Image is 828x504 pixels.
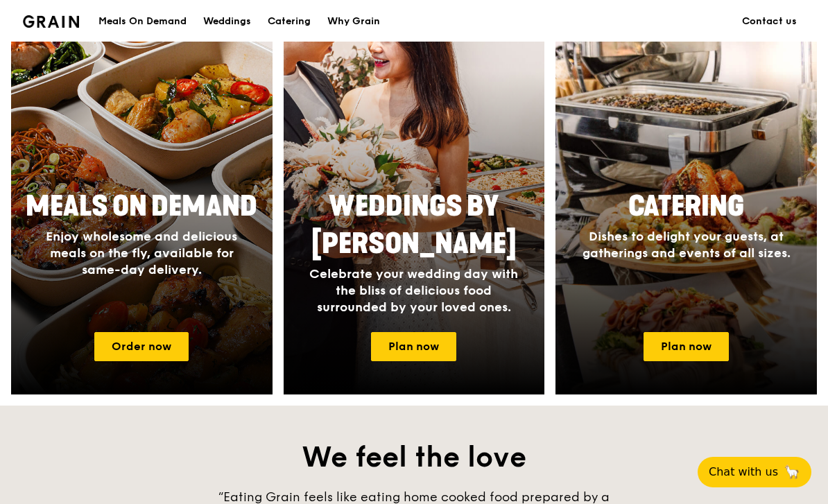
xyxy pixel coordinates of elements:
a: Contact us [734,1,805,42]
a: Weddings [195,1,259,42]
a: Catering [259,1,319,42]
a: Order now [94,332,189,361]
img: Grain [23,15,79,28]
span: Catering [628,190,744,223]
div: Weddings [203,1,251,42]
span: Chat with us [709,464,778,480]
div: Catering [268,1,311,42]
a: Plan now [371,332,456,361]
span: Dishes to delight your guests, at gatherings and events of all sizes. [583,229,791,261]
span: Enjoy wholesome and delicious meals on the fly, available for same-day delivery. [46,229,237,277]
a: Why Grain [319,1,388,42]
span: Meals On Demand [26,190,257,223]
span: Weddings by [PERSON_NAME] [311,190,517,261]
a: Plan now [644,332,729,361]
span: Celebrate your wedding day with the bliss of delicious food surrounded by your loved ones. [309,266,518,315]
button: Chat with us🦙 [698,457,811,487]
div: Meals On Demand [98,1,187,42]
span: 🦙 [784,464,800,480]
div: Why Grain [327,1,380,42]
